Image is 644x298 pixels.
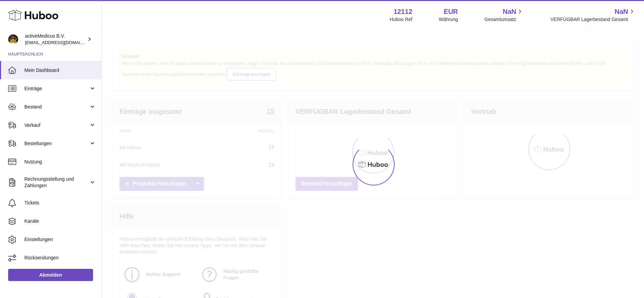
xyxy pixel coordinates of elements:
[24,255,96,261] span: Rücksendungen
[550,7,636,23] a: NaN VERFÜGBAR Lagerbestand Gesamt
[24,159,96,165] span: Nutzung
[8,34,18,44] img: info@activemedicus.com
[394,7,413,16] strong: 12112
[484,7,524,23] a: NaN Gesamtumsatz
[24,85,89,92] span: Einträge
[444,7,458,16] strong: EUR
[24,176,89,189] span: Rechnungsstellung und Zahlungen
[24,236,96,243] span: Einstellungen
[390,16,413,23] div: Huboo Ref
[24,67,96,74] span: Mein Dashboard
[24,140,89,147] span: Bestellungen
[8,269,93,281] a: Abmelden
[615,7,628,16] span: NaN
[503,7,516,16] span: NaN
[24,200,96,206] span: Tickets
[484,16,524,23] span: Gesamtumsatz
[439,16,458,23] div: Währung
[24,218,96,224] span: Kanäle
[25,33,86,46] div: activeMedicus B.V.
[24,104,89,110] span: Bestand
[25,40,99,45] span: [EMAIL_ADDRESS][DOMAIN_NAME]
[24,122,89,128] span: Verkauf
[550,16,636,23] span: VERFÜGBAR Lagerbestand Gesamt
